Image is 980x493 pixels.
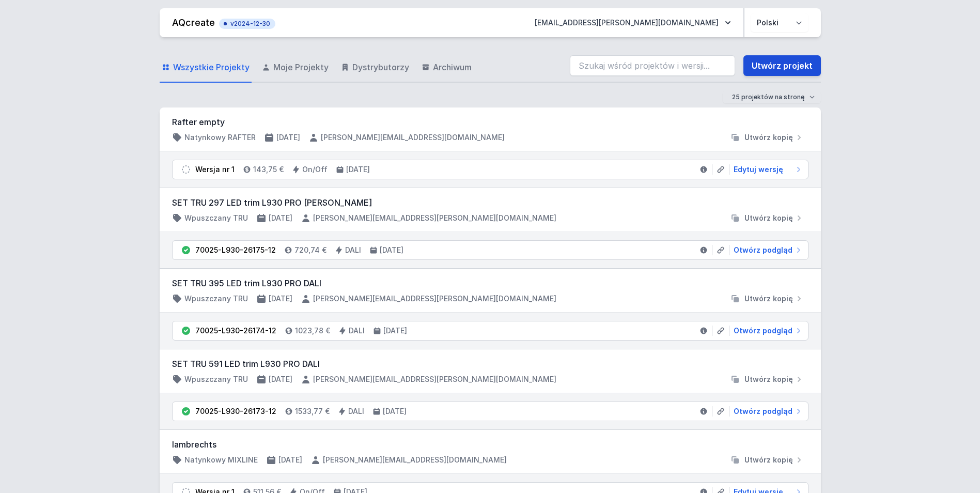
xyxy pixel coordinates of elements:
h4: 720,74 € [294,245,326,255]
h4: [PERSON_NAME][EMAIL_ADDRESS][DOMAIN_NAME] [323,455,507,465]
h4: Natynkowy MIXLINE [184,455,258,465]
h4: [PERSON_NAME][EMAIL_ADDRESS][PERSON_NAME][DOMAIN_NAME] [313,374,556,384]
h3: SET TRU 297 LED trim L930 PRO [PERSON_NAME] [172,196,808,209]
span: Edytuj wersję [734,164,783,175]
h4: DALI [345,245,361,255]
h4: [DATE] [278,455,302,465]
span: Dystrybutorzy [352,61,409,73]
h4: 1533,77 € [295,406,330,417]
h4: [DATE] [269,213,292,223]
span: Utwórz kopię [744,374,793,384]
button: Utwórz kopię [726,294,808,304]
h4: [PERSON_NAME][EMAIL_ADDRESS][PERSON_NAME][DOMAIN_NAME] [313,294,556,304]
div: 70025-L930-26173-12 [195,406,276,417]
a: Wszystkie Projekty [160,53,252,83]
h4: [DATE] [276,132,300,143]
h4: [DATE] [383,326,407,336]
h3: Rafter empty [172,116,808,128]
h3: SET TRU 395 LED trim L930 PRO DALI [172,277,808,289]
button: v2024-12-30 [219,17,275,29]
h4: [PERSON_NAME][EMAIL_ADDRESS][DOMAIN_NAME] [321,132,505,143]
span: Otwórz podgląd [734,326,792,336]
a: Edytuj wersję [729,164,804,175]
span: Otwórz podgląd [734,406,792,417]
span: Utwórz kopię [744,213,793,223]
h3: SET TRU 591 LED trim L930 PRO DALI [172,358,808,370]
button: Utwórz kopię [726,374,808,384]
a: AQcreate [172,17,215,28]
h4: Wpuszczany TRU [184,294,248,304]
span: Moje Projekty [273,61,329,73]
a: Otwórz podgląd [729,406,804,417]
button: Utwórz kopię [726,213,808,223]
h4: [DATE] [380,245,403,255]
button: Utwórz kopię [726,455,808,465]
span: Utwórz kopię [744,294,793,304]
h4: 1023,78 € [295,326,330,336]
h4: Natynkowy RAFTER [184,132,256,143]
h4: DALI [348,406,364,417]
a: Moje Projekty [260,53,331,83]
a: Archiwum [419,53,474,83]
a: Dystrybutorzy [339,53,411,83]
div: 70025-L930-26174-12 [195,326,276,336]
select: Wybierz język [751,13,808,32]
span: Wszystkie Projekty [173,61,250,73]
a: Utwórz projekt [743,55,821,76]
img: draft.svg [181,164,191,175]
h4: [DATE] [383,406,407,417]
h4: [DATE] [346,164,370,175]
span: Utwórz kopię [744,132,793,143]
h4: [DATE] [269,294,292,304]
span: Archiwum [433,61,472,73]
button: Utwórz kopię [726,132,808,143]
button: [EMAIL_ADDRESS][PERSON_NAME][DOMAIN_NAME] [526,13,739,32]
h4: [PERSON_NAME][EMAIL_ADDRESS][PERSON_NAME][DOMAIN_NAME] [313,213,556,223]
div: 70025-L930-26175-12 [195,245,276,255]
a: Otwórz podgląd [729,245,804,255]
h4: Wpuszczany TRU [184,213,248,223]
span: Otwórz podgląd [734,245,792,255]
div: Wersja nr 1 [195,164,235,175]
h4: [DATE] [269,374,292,384]
h3: lambrechts [172,438,808,451]
span: v2024-12-30 [224,20,270,28]
h4: On/Off [302,164,328,175]
a: Otwórz podgląd [729,326,804,336]
span: Utwórz kopię [744,455,793,465]
h4: Wpuszczany TRU [184,374,248,384]
h4: 143,75 € [253,164,284,175]
input: Szukaj wśród projektów i wersji... [570,55,735,76]
h4: DALI [349,326,365,336]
